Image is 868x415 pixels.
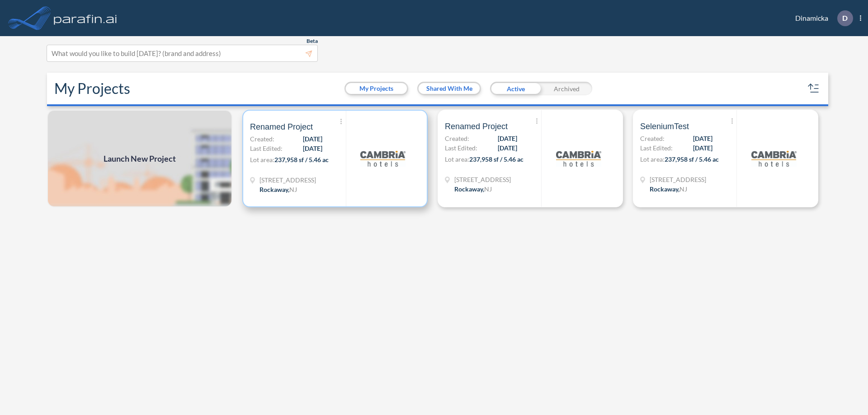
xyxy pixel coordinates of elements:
[679,185,687,193] span: NJ
[454,185,484,193] span: Rockaway ,
[104,153,176,165] span: Launch New Project
[360,136,406,181] img: logo
[445,121,508,132] span: Renamed Project
[47,110,232,207] a: Launch New Project
[556,136,601,181] img: logo
[303,144,322,153] span: [DATE]
[665,155,719,163] span: 237,958 sf / 5.46 ac
[47,110,232,207] img: add
[454,184,492,194] div: Rockaway, NJ
[289,186,297,193] span: NJ
[650,184,687,194] div: Rockaway, NJ
[259,186,289,193] span: Rockaway ,
[640,143,673,153] span: Last Edited:
[490,82,541,95] div: Active
[250,134,274,144] span: Created:
[640,155,665,163] span: Lot area:
[250,144,283,153] span: Last Edited:
[498,134,517,143] span: [DATE]
[782,10,861,26] div: Dinamicka
[842,14,848,22] p: D
[469,155,524,163] span: 237,958 sf / 5.46 ac
[445,143,477,153] span: Last Edited:
[419,83,480,94] button: Shared With Me
[445,155,469,163] span: Lot area:
[54,80,130,97] h2: My Projects
[693,134,712,143] span: [DATE]
[454,175,511,184] span: 321 Mt Hope Ave
[484,185,492,193] span: NJ
[640,134,665,143] span: Created:
[259,175,316,185] span: 321 Mt Hope Ave
[274,156,329,163] span: 237,958 sf / 5.46 ac
[751,136,797,181] img: logo
[640,121,689,132] span: SeleniumTest
[303,134,322,144] span: [DATE]
[650,185,679,193] span: Rockaway ,
[250,156,274,163] span: Lot area:
[498,143,517,153] span: [DATE]
[807,81,821,96] button: sort
[650,175,706,184] span: 321 Mt Hope Ave
[346,83,407,94] button: My Projects
[307,37,318,45] span: Beta
[445,134,469,143] span: Created:
[250,121,313,132] span: Renamed Project
[693,143,712,153] span: [DATE]
[541,82,592,95] div: Archived
[259,185,297,194] div: Rockaway, NJ
[52,9,119,27] img: logo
